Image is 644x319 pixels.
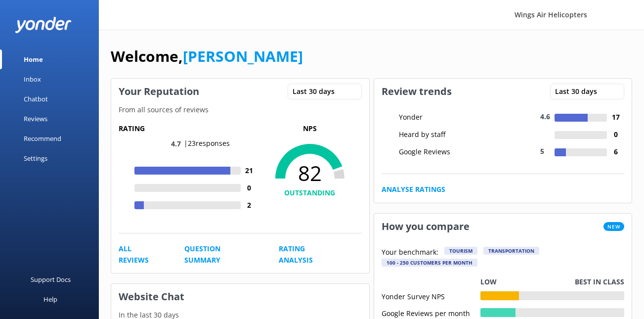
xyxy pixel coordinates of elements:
[241,165,258,176] h4: 21
[111,104,369,115] p: From all sources of reviews
[575,276,624,287] p: Best in class
[241,200,258,211] h4: 2
[374,214,477,239] h3: How you compare
[607,146,624,157] h4: 6
[382,247,438,259] p: Your benchmark:
[480,276,497,287] p: Low
[540,112,550,121] span: 4.6
[382,291,480,300] div: Yonder Survey NPS
[396,112,485,123] div: Yonder
[603,222,624,231] span: New
[258,123,362,134] p: NPS
[24,89,48,109] div: Chatbot
[171,139,181,148] span: 4.7
[24,148,47,168] div: Settings
[241,182,258,193] h4: 0
[119,243,162,266] a: All Reviews
[279,243,339,266] a: Rating Analysis
[31,270,71,289] div: Support Docs
[540,146,544,156] span: 5
[184,243,257,266] a: Question Summary
[258,161,362,185] span: 82
[607,112,624,123] h4: 17
[382,308,480,317] div: Google Reviews per month
[184,138,230,149] p: | 23 responses
[444,247,477,255] div: Tourism
[111,79,207,104] h3: Your Reputation
[555,86,603,97] span: Last 30 days
[43,289,57,309] div: Help
[607,129,624,140] h4: 0
[24,69,41,89] div: Inbox
[258,187,362,198] h4: OUTSTANDING
[483,247,539,255] div: Transportation
[111,284,369,310] h3: Website Chat
[24,129,61,148] div: Recommend
[24,49,43,69] div: Home
[382,184,445,195] a: Analyse Ratings
[183,46,303,66] a: [PERSON_NAME]
[396,129,485,140] div: Heard by staff
[15,17,72,33] img: yonder-white-logo.png
[119,123,258,134] h5: Rating
[382,259,477,267] div: 100 - 250 customers per month
[111,45,303,68] h1: Welcome,
[374,79,459,104] h3: Review trends
[396,146,485,157] div: Google Reviews
[24,109,47,129] div: Reviews
[293,86,341,97] span: Last 30 days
